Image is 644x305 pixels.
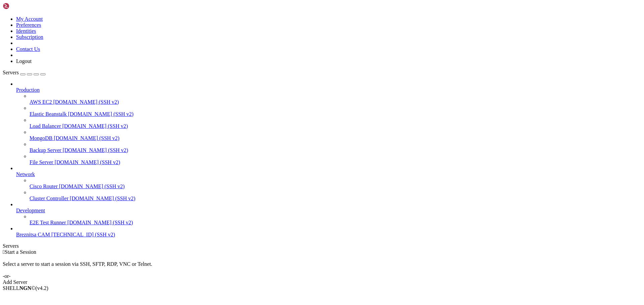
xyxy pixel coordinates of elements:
[16,58,32,64] a: Logout
[55,159,120,165] span: [DOMAIN_NAME] (SSH v2)
[16,208,641,214] a: Development
[19,285,32,291] b: NGN
[30,111,641,117] a: Elastic Beanstalk [DOMAIN_NAME] (SSH v2)
[16,232,641,238] a: Breznitsa CAM [TECHNICAL_ID] (SSH v2)
[30,196,68,201] span: Cluster Controller
[30,111,67,117] span: Elastic Beanstalk
[16,171,641,177] a: Network
[3,255,641,279] div: Select a server to start a session via SSH, SFTP, RDP, VNC or Telnet. -or-
[30,183,58,189] span: Cisco Router
[30,153,641,165] li: File Server [DOMAIN_NAME] (SSH v2)
[30,159,641,165] a: File Server [DOMAIN_NAME] (SSH v2)
[51,232,115,237] span: [TECHNICAL_ID] (SSH v2)
[30,177,641,189] li: Cisco Router [DOMAIN_NAME] (SSH v2)
[30,129,641,141] li: MongoDB [DOMAIN_NAME] (SSH v2)
[30,135,641,141] a: MongoDB [DOMAIN_NAME] (SSH v2)
[30,214,641,226] li: E2E Test Runner [DOMAIN_NAME] (SSH v2)
[30,105,641,117] li: Elastic Beanstalk [DOMAIN_NAME] (SSH v2)
[3,243,641,249] div: Servers
[30,183,641,189] a: Cisco Router [DOMAIN_NAME] (SSH v2)
[16,28,36,34] a: Identities
[16,22,41,28] a: Preferences
[5,249,36,255] span: Start a Session
[53,99,119,105] span: [DOMAIN_NAME] (SSH v2)
[70,196,136,201] span: [DOMAIN_NAME] (SSH v2)
[63,147,128,153] span: [DOMAIN_NAME] (SSH v2)
[30,93,641,105] li: AWS EC2 [DOMAIN_NAME] (SSH v2)
[54,135,119,141] span: [DOMAIN_NAME] (SSH v2)
[16,165,641,202] li: Network
[30,141,641,153] li: Backup Server [DOMAIN_NAME] (SSH v2)
[30,99,641,105] a: AWS EC2 [DOMAIN_NAME] (SSH v2)
[16,87,641,93] a: Production
[30,220,66,225] span: E2E Test Runner
[3,70,46,75] a: Servers
[30,99,52,105] span: AWS EC2
[3,70,19,75] span: Servers
[68,111,134,117] span: [DOMAIN_NAME] (SSH v2)
[16,208,45,213] span: Development
[30,147,641,153] a: Backup Server [DOMAIN_NAME] (SSH v2)
[30,189,641,202] li: Cluster Controller [DOMAIN_NAME] (SSH v2)
[30,147,61,153] span: Backup Server
[16,34,43,40] a: Subscription
[16,81,641,165] li: Production
[16,46,40,52] a: Contact Us
[59,183,125,189] span: [DOMAIN_NAME] (SSH v2)
[30,220,641,226] a: E2E Test Runner [DOMAIN_NAME] (SSH v2)
[3,249,5,255] span: 
[16,202,641,226] li: Development
[16,232,50,237] span: Breznitsa CAM
[30,196,641,202] a: Cluster Controller [DOMAIN_NAME] (SSH v2)
[16,171,35,177] span: Network
[67,220,133,225] span: [DOMAIN_NAME] (SSH v2)
[30,117,641,129] li: Load Balancer [DOMAIN_NAME] (SSH v2)
[30,123,641,129] a: Load Balancer [DOMAIN_NAME] (SSH v2)
[30,123,61,129] span: Load Balancer
[3,3,41,9] img: Shellngn
[62,123,128,129] span: [DOMAIN_NAME] (SSH v2)
[16,226,641,238] li: Breznitsa CAM [TECHNICAL_ID] (SSH v2)
[3,285,48,291] span: SHELL ©
[3,279,641,285] div: Add Server
[16,16,43,22] a: My Account
[36,285,49,291] span: 4.2.0
[30,159,53,165] span: File Server
[16,87,40,93] span: Production
[30,135,52,141] span: MongoDB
